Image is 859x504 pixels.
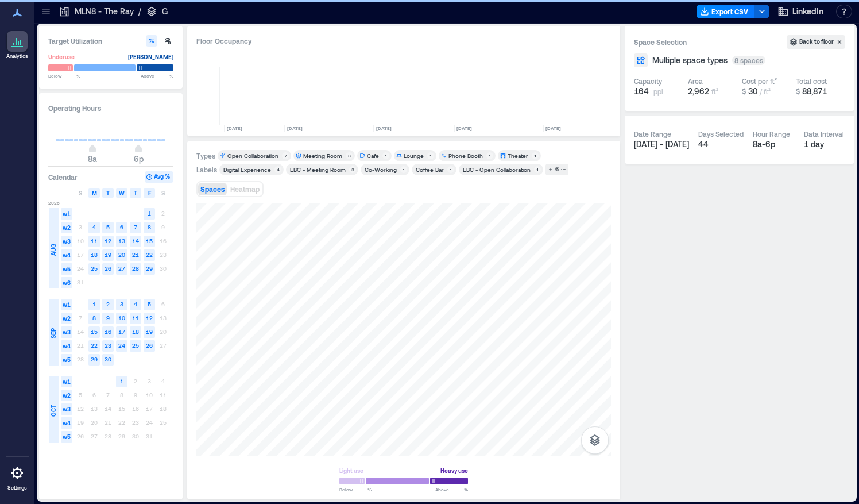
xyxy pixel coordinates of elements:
[138,6,141,17] p: /
[134,301,137,307] text: 4
[118,265,125,272] text: 27
[61,208,72,220] span: w1
[198,183,227,195] button: Spaces
[105,356,111,363] text: 30
[290,166,346,174] div: EBC - Meeting Room
[49,405,58,417] span: OCT
[105,328,111,335] text: 16
[132,251,139,258] text: 21
[753,129,790,138] div: Hour Range
[230,185,260,193] span: Heatmap
[92,314,96,321] text: 8
[118,342,125,349] text: 24
[7,484,27,491] p: Settings
[91,251,98,258] text: 18
[440,465,468,476] div: Heavy use
[61,249,72,261] span: w4
[804,129,844,138] div: Data Interval
[48,51,75,63] div: Underuse
[148,188,151,198] span: F
[105,265,111,272] text: 26
[376,125,392,131] text: [DATE]
[774,2,827,21] button: LinkedIn
[227,152,278,160] div: Open Collaboration
[688,76,703,86] div: Area
[48,72,80,79] span: Below %
[796,87,800,95] span: $
[200,185,225,193] span: Spaces
[91,328,98,335] text: 15
[48,199,60,206] span: 2025
[196,35,611,47] div: Floor Occupancy
[508,152,528,160] div: Theater
[75,6,134,17] p: MLN8 - The Ray
[196,151,215,160] div: Types
[141,72,173,79] span: Above %
[146,314,153,321] text: 12
[118,237,125,244] text: 13
[61,417,72,429] span: w4
[92,188,97,198] span: M
[742,76,777,86] div: Cost per ft²
[148,224,151,230] text: 8
[161,188,165,198] span: S
[711,87,718,95] span: ft²
[545,164,568,175] button: 6
[61,313,72,324] span: w2
[802,86,827,96] span: 88,871
[106,224,110,230] text: 5
[61,263,72,275] span: w5
[382,152,389,159] div: 1
[554,164,560,175] div: 6
[652,55,728,66] span: Multiple space types
[134,188,137,198] span: T
[79,188,82,198] span: S
[653,87,663,96] span: ppl
[787,35,845,49] button: Back to floor
[146,251,153,258] text: 22
[367,152,379,160] div: Cafe
[120,224,123,230] text: 6
[227,125,242,131] text: [DATE]
[118,251,125,258] text: 20
[106,314,110,321] text: 9
[91,265,98,272] text: 25
[118,328,125,335] text: 17
[146,328,153,335] text: 19
[287,125,303,131] text: [DATE]
[400,166,407,173] div: 1
[532,152,539,159] div: 1
[804,138,846,150] div: 1 day
[223,166,271,174] div: Digital Experience
[48,35,173,47] h3: Target Utilization
[128,51,173,63] div: [PERSON_NAME]
[456,125,472,131] text: [DATE]
[48,171,78,183] h3: Calendar
[732,56,765,65] div: 8 spaces
[447,166,454,173] div: 1
[634,129,671,138] div: Date Range
[49,328,58,338] span: SEP
[61,326,72,338] span: w3
[61,222,72,233] span: w2
[634,139,689,149] span: [DATE] - [DATE]
[61,376,72,387] span: w1
[61,340,72,352] span: w4
[162,6,168,17] p: G
[796,76,827,86] div: Total cost
[634,76,662,86] div: Capacity
[49,244,58,256] span: AUG
[61,299,72,310] span: w1
[427,152,434,159] div: 1
[146,265,153,272] text: 29
[146,342,153,349] text: 26
[463,166,531,174] div: EBC - Open Collaboration
[697,5,755,18] button: Export CSV
[435,486,468,493] span: Above %
[346,152,353,159] div: 3
[416,166,444,174] div: Coffee Bar
[274,166,281,173] div: 4
[748,86,757,96] span: 30
[349,166,356,173] div: 3
[92,301,96,307] text: 1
